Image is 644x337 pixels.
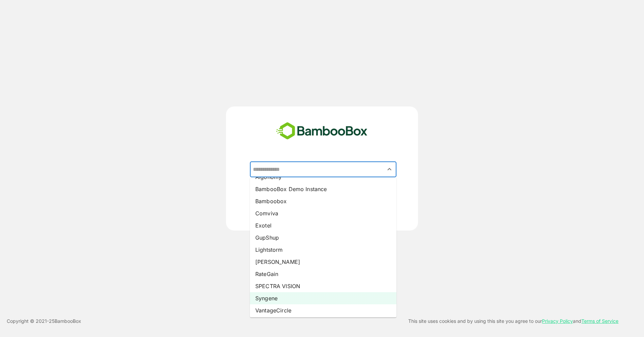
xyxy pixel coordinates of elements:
li: XERAGO [250,316,396,329]
li: Comviva [250,207,396,219]
li: SPECTRA VISION [250,280,396,292]
li: GupShup [250,232,396,244]
li: BambooBox Demo Instance [250,183,396,195]
a: Terms of Service [581,318,618,324]
li: Bamboobox [250,195,396,207]
li: Exotel [250,219,396,232]
li: [PERSON_NAME] [250,256,396,268]
li: RateGain [250,268,396,280]
p: This site uses cookies and by using this site you agree to our and [408,317,618,325]
li: Lightstorm [250,244,396,256]
img: bamboobox [272,120,371,142]
a: Privacy Policy [542,318,573,324]
li: Syngene [250,292,396,304]
p: Copyright © 2021- 25 BambooBox [7,317,81,325]
li: VantageCircle [250,304,396,316]
button: Close [385,165,394,174]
